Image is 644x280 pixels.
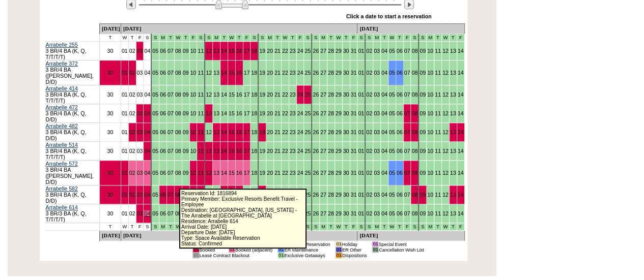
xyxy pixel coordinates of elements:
a: 01 [122,170,128,176]
a: 14 [458,129,464,135]
a: 01 [358,148,364,154]
a: 15 [229,48,235,54]
a: 04 [381,110,387,116]
a: 27 [320,91,326,98]
a: 18 [251,148,257,154]
a: 14 [221,48,227,54]
a: 13 [450,48,456,54]
a: 04 [144,129,150,135]
a: 05 [152,170,158,176]
a: 04 [144,170,150,176]
a: 11 [435,48,441,54]
a: 10 [190,48,197,54]
a: 01 [122,129,128,135]
a: 19 [259,129,265,135]
a: 02 [129,70,135,76]
a: 13 [450,91,456,98]
a: 10 [427,110,433,116]
a: 15 [229,129,235,135]
a: 03 [137,70,143,76]
a: 02 [366,148,372,154]
a: 30 [343,110,349,116]
a: 21 [274,148,281,154]
a: 03 [374,129,380,135]
a: 18 [251,91,257,98]
a: 08 [175,148,181,154]
a: 07 [404,91,410,98]
a: 22 [282,70,288,76]
a: 30 [343,129,349,135]
a: 06 [160,110,166,116]
a: 02 [366,48,372,54]
a: 03 [374,91,380,98]
a: 23 [290,110,296,116]
a: 06 [160,91,166,98]
a: 20 [267,70,273,76]
a: 10 [427,91,433,98]
a: 15 [229,91,235,98]
a: 06 [397,70,403,76]
a: 05 [389,91,395,98]
a: 26 [313,70,319,76]
a: 27 [320,110,326,116]
a: 25 [304,110,311,116]
a: 01 [358,91,364,98]
a: Arrabelle 414 [46,85,78,91]
a: 08 [175,170,181,176]
a: 22 [282,91,288,98]
a: 13 [213,129,219,135]
a: 14 [458,48,464,54]
a: 18 [251,110,257,116]
a: 26 [313,110,319,116]
a: 30 [343,148,349,154]
a: 22 [282,129,288,135]
a: 17 [244,91,250,98]
a: 04 [381,91,387,98]
a: 10 [190,148,197,154]
a: 13 [213,170,219,176]
a: 09 [183,91,189,98]
a: 05 [152,148,158,154]
a: 04 [144,70,150,76]
a: Arrabelle 514 [46,142,78,148]
a: 20 [267,91,273,98]
a: Arrabelle 372 [46,60,78,67]
a: 24 [297,148,303,154]
a: 02 [129,48,135,54]
a: 14 [221,170,227,176]
a: Arrabelle 255 [46,42,78,48]
a: 10 [190,110,197,116]
a: 12 [206,91,212,98]
a: 07 [404,70,410,76]
a: 02 [366,110,372,116]
a: 05 [389,148,395,154]
a: 29 [335,70,342,76]
a: 31 [351,148,357,154]
a: 09 [183,110,189,116]
a: 26 [313,91,319,98]
a: 18 [251,129,257,135]
a: 13 [450,70,456,76]
a: Arrabelle 472 [46,104,78,110]
a: 06 [160,129,166,135]
a: 26 [313,48,319,54]
a: 01 [358,70,364,76]
a: 12 [206,129,212,135]
a: 02 [129,170,135,176]
a: 01 [122,48,128,54]
a: 31 [351,91,357,98]
a: 12 [442,48,449,54]
a: 13 [213,70,219,76]
a: 09 [183,70,189,76]
a: 08 [411,148,417,154]
a: 10 [427,48,433,54]
a: 01 [358,48,364,54]
a: 28 [328,148,334,154]
a: 26 [313,129,319,135]
a: 07 [404,148,410,154]
a: 13 [450,129,456,135]
a: 21 [274,110,281,116]
a: 16 [236,91,242,98]
a: 04 [381,148,387,154]
a: 12 [442,70,449,76]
